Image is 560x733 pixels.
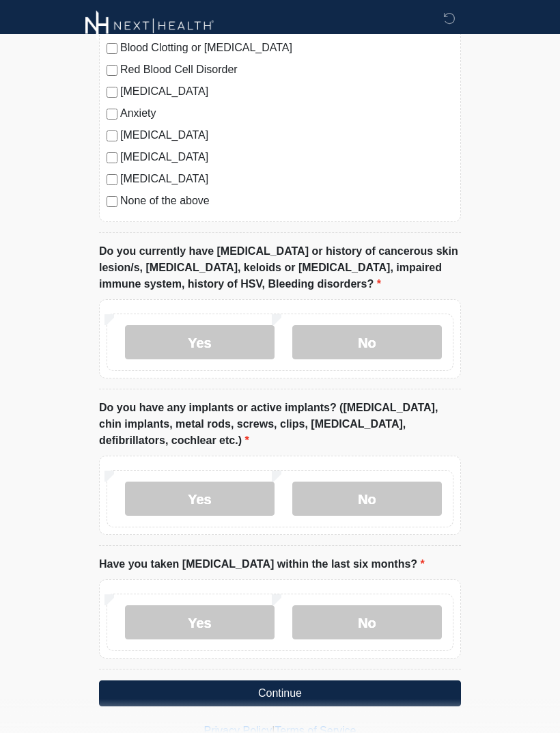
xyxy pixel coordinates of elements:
[107,152,117,163] input: [MEDICAL_DATA]
[120,127,453,143] label: [MEDICAL_DATA]
[120,83,453,100] label: [MEDICAL_DATA]
[125,325,275,359] label: Yes
[99,680,461,706] button: Continue
[85,10,214,41] img: Next-Health Montecito Logo
[125,605,275,639] label: Yes
[120,105,453,122] label: Anxiety
[107,109,117,120] input: Anxiety
[99,243,461,292] label: Do you currently have [MEDICAL_DATA] or history of cancerous skin lesion/s, [MEDICAL_DATA], keloi...
[107,174,117,185] input: [MEDICAL_DATA]
[107,130,117,141] input: [MEDICAL_DATA]
[99,400,461,449] label: Do you have any implants or active implants? ([MEDICAL_DATA], chin implants, metal rods, screws, ...
[120,193,453,209] label: None of the above
[107,196,117,207] input: None of the above
[99,556,425,572] label: Have you taken [MEDICAL_DATA] within the last six months?
[120,171,453,187] label: [MEDICAL_DATA]
[292,605,442,639] label: No
[125,482,275,516] label: Yes
[120,61,453,78] label: Red Blood Cell Disorder
[292,325,442,359] label: No
[107,87,117,98] input: [MEDICAL_DATA]
[292,482,442,516] label: No
[120,149,453,165] label: [MEDICAL_DATA]
[107,65,117,76] input: Red Blood Cell Disorder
